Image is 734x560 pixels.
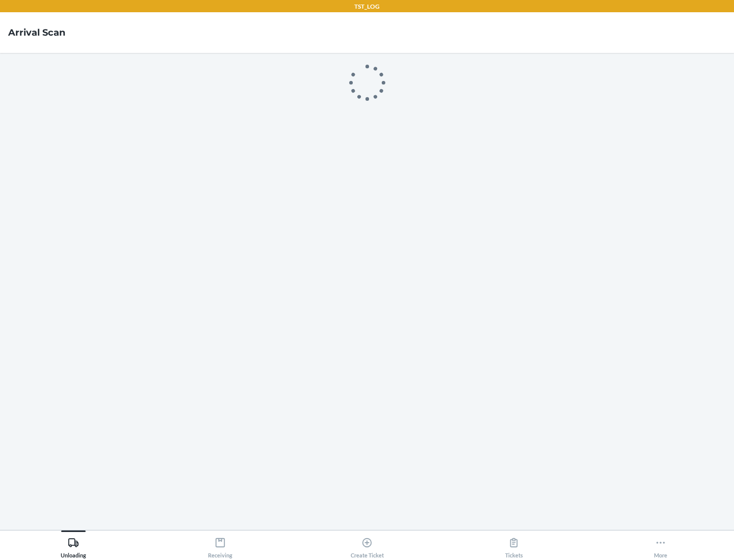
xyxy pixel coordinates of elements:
div: Create Ticket [351,533,384,558]
h4: Arrival Scan [8,26,65,39]
div: Receiving [208,533,232,558]
button: Receiving [147,530,294,558]
div: Tickets [505,533,523,558]
button: More [587,530,734,558]
p: TST_LOG [354,2,380,11]
div: More [654,533,667,558]
button: Create Ticket [294,530,440,558]
button: Tickets [440,530,587,558]
div: Unloading [61,533,86,558]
